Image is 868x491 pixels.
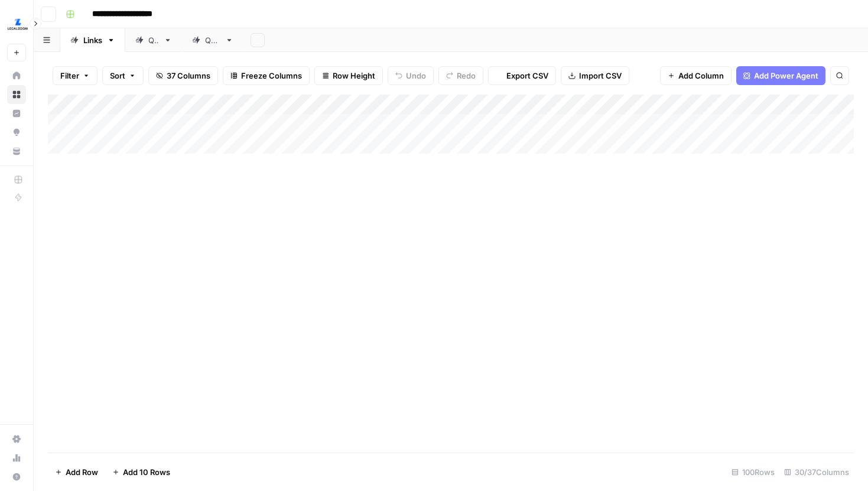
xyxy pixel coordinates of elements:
[7,430,26,448] a: Settings
[506,70,548,82] span: Export CSV
[60,70,79,82] span: Filter
[148,34,159,46] div: QA
[241,70,302,82] span: Freeze Columns
[7,123,26,142] a: Opportunities
[7,448,26,467] a: Usage
[727,463,779,482] div: 100 Rows
[60,28,125,52] a: Links
[7,85,26,104] a: Browse
[182,28,243,52] a: QA2
[388,66,434,85] button: Undo
[102,66,144,85] button: Sort
[105,463,177,482] button: Add 10 Rows
[48,463,105,482] button: Add Row
[167,70,210,82] span: 37 Columns
[53,66,97,85] button: Filter
[7,14,28,35] img: LegalZoom Logo
[148,66,218,85] button: 37 Columns
[7,104,26,123] a: Insights
[406,70,426,82] span: Undo
[125,28,182,52] a: QA
[223,66,310,85] button: Freeze Columns
[7,9,26,39] button: Workspace: LegalZoom
[314,66,383,85] button: Row Height
[561,66,629,85] button: Import CSV
[438,66,483,85] button: Redo
[7,66,26,85] a: Home
[83,34,102,46] div: Links
[7,467,26,486] button: Help + Support
[7,142,26,161] a: Your Data
[488,66,556,85] button: Export CSV
[457,70,476,82] span: Redo
[660,66,732,85] button: Add Column
[754,70,818,82] span: Add Power Agent
[736,66,825,85] button: Add Power Agent
[205,34,220,46] div: QA2
[779,463,854,482] div: 30/37 Columns
[678,70,724,82] span: Add Column
[110,70,125,82] span: Sort
[333,70,375,82] span: Row Height
[66,466,98,478] span: Add Row
[123,466,170,478] span: Add 10 Rows
[579,70,622,82] span: Import CSV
